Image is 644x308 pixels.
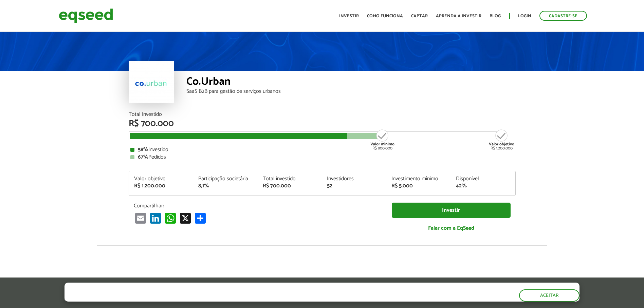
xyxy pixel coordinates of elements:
[489,129,514,150] div: R$ 1.200.000
[134,203,382,209] p: Compartilhar:
[392,221,511,235] a: Falar com a EqSeed
[134,183,188,189] div: R$ 1.200.000
[138,152,148,162] strong: 67%
[198,183,253,189] div: 8,1%
[134,176,188,182] div: Valor objetivo
[370,129,395,150] div: R$ 800.000
[327,183,381,189] div: 52
[134,212,147,224] a: Email
[179,212,192,224] a: X
[391,183,446,189] div: R$ 5.000
[327,176,381,182] div: Investidores
[263,176,317,182] div: Total investido
[456,176,510,182] div: Disponível
[490,14,501,18] a: Blog
[519,289,579,302] button: Aceitar
[411,14,428,18] a: Captar
[367,14,403,18] a: Como funciona
[339,14,359,18] a: Investir
[65,295,310,301] p: Ao clicar em "aceitar", você aceita nossa .
[154,295,233,301] a: política de privacidade e de cookies
[138,145,148,154] strong: 58%
[59,7,113,25] img: EqSeed
[164,212,177,224] a: WhatsApp
[263,183,317,189] div: R$ 700.000
[370,141,394,147] strong: Valor mínimo
[129,119,516,128] div: R$ 700.000
[518,14,531,18] a: Login
[65,283,310,293] h5: O site da EqSeed utiliza cookies para melhorar sua navegação.
[436,14,481,18] a: Aprenda a investir
[391,176,446,182] div: Investimento mínimo
[456,183,510,189] div: 42%
[198,176,253,182] div: Participação societária
[392,203,511,218] a: Investir
[194,212,207,224] a: Compartilhar
[539,11,587,21] a: Cadastre-se
[186,89,516,94] div: SaaS B2B para gestão de serviços urbanos
[186,76,516,89] div: Co.Urban
[130,155,514,160] div: Pedidos
[129,112,516,117] div: Total Investido
[130,147,514,152] div: Investido
[489,141,514,147] strong: Valor objetivo
[149,212,162,224] a: LinkedIn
